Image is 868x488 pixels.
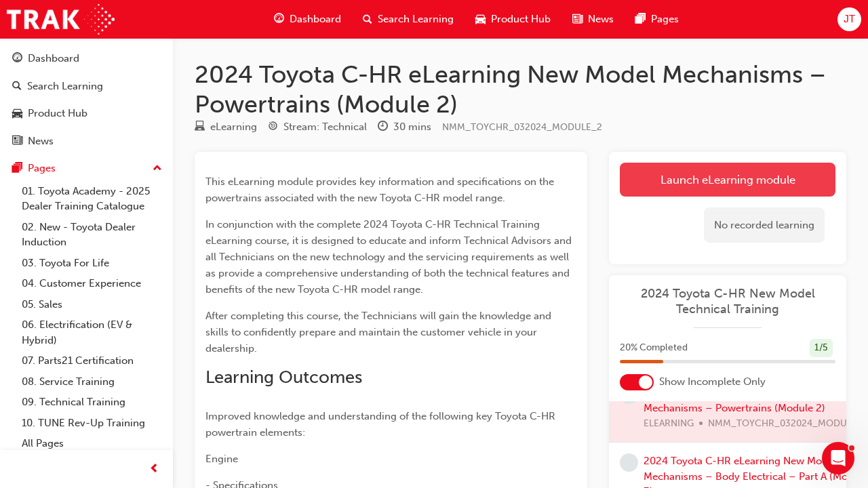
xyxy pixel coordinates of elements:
img: Trak [7,4,115,35]
a: Launch eLearning module [620,163,835,197]
a: 10. TUNE Rev-Up Training [16,413,167,434]
span: learningRecordVerb_NONE-icon [620,453,638,472]
a: car-iconProduct Hub [465,5,561,33]
span: prev-icon [149,461,159,478]
div: Type [195,119,257,136]
a: search-iconSearch Learning [352,5,465,33]
div: Duration [378,119,431,136]
span: Learning resource code [442,121,602,133]
span: News [588,12,614,27]
a: news-iconNews [561,5,625,33]
a: All Pages [16,433,167,454]
span: After completing this course, the Technicians will gain the knowledge and skills to confidently p... [205,310,554,354]
button: DashboardSearch LearningProduct HubNews [5,43,167,156]
a: 2024 Toyota C-HR New Model Technical Training [620,286,835,317]
span: Pages [651,12,679,27]
span: 20 % Completed [620,340,688,356]
a: Dashboard [5,46,167,71]
div: News [28,134,54,149]
div: Search Learning [27,79,103,94]
div: No recorded learning [704,207,825,243]
a: News [5,129,167,154]
a: 08. Service Training [16,371,167,392]
a: 02. New - Toyota Dealer Induction [16,217,167,253]
iframe: Intercom live chat [822,442,854,474]
span: learningResourceType_ELEARNING-icon [195,121,205,134]
span: search-icon [12,81,22,93]
span: JT [844,12,855,27]
span: guage-icon [274,11,284,28]
a: 07. Parts21 Certification [16,350,167,371]
div: 30 mins [393,119,431,135]
span: car-icon [12,108,22,120]
span: Dashboard [290,12,341,27]
div: Pages [28,161,56,176]
span: Learning Outcomes [205,367,362,388]
a: 09. Technical Training [16,392,167,413]
span: news-icon [572,11,583,28]
a: guage-iconDashboard [263,5,352,33]
div: Stream: Technical [283,119,367,135]
span: Engine [205,453,238,465]
span: news-icon [12,136,22,148]
button: JT [837,7,861,31]
a: 05. Sales [16,294,167,315]
a: 03. Toyota For Life [16,253,167,274]
span: Search Learning [378,12,454,27]
span: Product Hub [491,12,551,27]
div: 1 / 5 [810,339,833,357]
span: In conjunction with the complete 2024 Toyota C-HR Technical Training eLearning course, it is desi... [205,218,574,296]
span: search-icon [363,11,372,28]
a: pages-iconPages [625,5,690,33]
span: This eLearning module provides key information and specifications on the powertrains associated w... [205,176,557,204]
span: pages-icon [635,11,646,28]
button: Pages [5,156,167,181]
span: car-icon [475,11,486,28]
h1: 2024 Toyota C-HR eLearning New Model Mechanisms – Powertrains (Module 2) [195,60,846,119]
span: clock-icon [378,121,388,134]
div: Product Hub [28,106,87,121]
div: Dashboard [28,51,79,66]
a: Search Learning [5,74,167,99]
span: guage-icon [12,53,22,65]
div: eLearning [210,119,257,135]
span: pages-icon [12,163,22,175]
span: up-icon [153,160,162,178]
span: target-icon [268,121,278,134]
a: 04. Customer Experience [16,273,167,294]
span: Improved knowledge and understanding of the following key Toyota C-HR powertrain elements: [205,410,558,439]
a: Product Hub [5,101,167,126]
span: Show Incomplete Only [659,374,766,390]
div: Stream [268,119,367,136]
a: 01. Toyota Academy - 2025 Dealer Training Catalogue [16,181,167,217]
a: 06. Electrification (EV & Hybrid) [16,314,167,350]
